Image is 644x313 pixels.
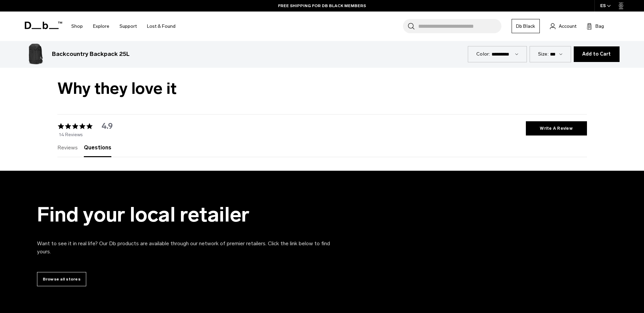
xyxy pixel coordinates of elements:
[574,46,620,62] button: Add to Cart
[540,126,573,131] span: write a review
[66,12,181,41] nav: Main Navigation
[37,203,343,226] div: Find your local retailer
[84,144,111,151] span: Questions
[587,22,604,30] button: Bag
[71,14,83,38] a: Shop
[476,50,490,58] label: Color:
[57,63,587,101] h2: Why they love it
[595,23,604,30] span: Bag
[102,121,113,131] span: 4.9
[147,14,176,38] a: Lost & Found
[538,50,549,58] label: Size:
[550,22,576,30] a: Account
[37,239,343,256] p: Want to see it in real life? Our Db products are available through our network of premier retaile...
[52,50,130,59] h3: Backcountry Backpack 25L
[512,19,540,33] a: Db Black
[57,144,78,151] span: Reviews
[119,14,137,38] a: Support
[25,43,47,65] img: Backcountry Backpack 25L Black Out
[37,272,86,286] a: Browse all stores
[526,121,587,135] div: write a review
[93,14,109,38] a: Explore
[582,51,611,57] span: Add to Cart
[278,3,366,9] a: FREE SHIPPING FOR DB BLACK MEMBERS
[59,130,83,138] span: 14 Reviews
[559,23,576,30] span: Account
